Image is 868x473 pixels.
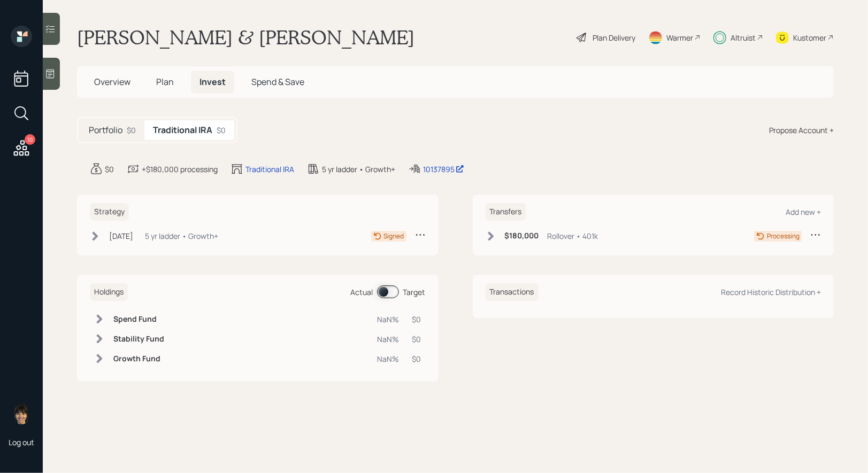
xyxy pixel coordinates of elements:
[217,125,226,136] div: $0
[113,315,164,324] h6: Spend Fund
[113,335,164,344] h6: Stability Fund
[245,164,294,175] div: Traditional IRA
[322,164,395,175] div: 5 yr ladder • Growth+
[412,334,421,345] div: $0
[505,231,539,241] h6: $180,000
[90,283,128,301] h6: Holdings
[145,230,218,242] div: 5 yr ladder • Growth+
[90,203,129,221] h6: Strategy
[412,314,421,325] div: $0
[105,164,114,175] div: $0
[89,125,122,135] h5: Portfolio
[25,134,35,145] div: 10
[593,32,635,43] div: Plan Delivery
[77,26,414,49] h1: [PERSON_NAME] & [PERSON_NAME]
[666,32,693,43] div: Warmer
[767,231,800,241] div: Processing
[412,353,421,365] div: $0
[156,76,174,88] span: Plan
[94,76,130,88] span: Overview
[403,286,426,298] div: Target
[113,354,164,363] h6: Growth Fund
[486,283,539,301] h6: Transactions
[199,76,226,88] span: Invest
[127,125,136,136] div: $0
[153,125,212,135] h5: Traditional IRA
[486,203,526,221] h6: Transfers
[423,164,464,175] div: 10137895
[378,314,400,325] div: NaN%
[793,32,826,43] div: Kustomer
[721,287,821,297] div: Record Historic Distribution +
[548,230,598,242] div: Rollover • 401k
[109,230,133,242] div: [DATE]
[769,125,834,136] div: Propose Account +
[786,207,821,217] div: Add new +
[11,403,32,424] img: treva-nostdahl-headshot.png
[351,286,373,298] div: Actual
[378,334,400,345] div: NaN%
[142,164,218,175] div: +$180,000 processing
[384,231,404,241] div: Signed
[9,437,34,447] div: Log out
[731,32,756,43] div: Altruist
[251,76,304,88] span: Spend & Save
[378,353,400,365] div: NaN%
